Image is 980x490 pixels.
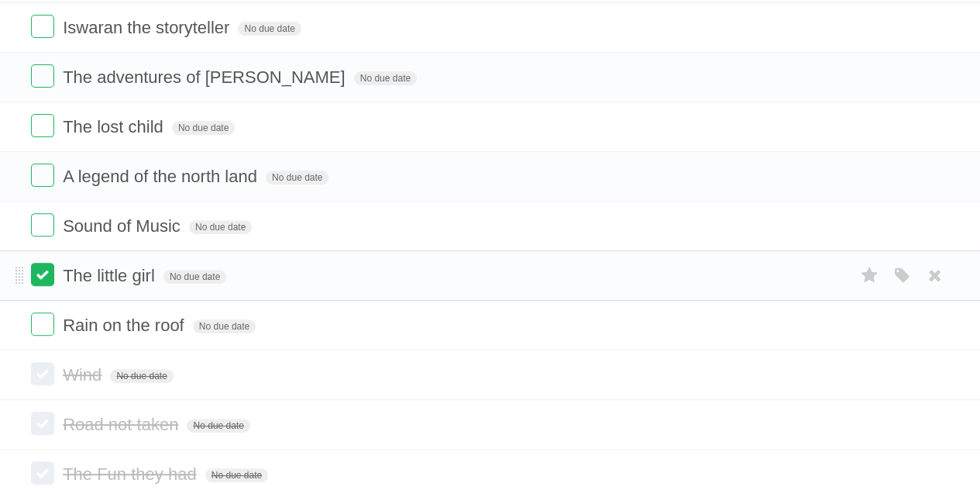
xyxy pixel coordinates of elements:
[31,263,54,286] label: Done
[266,171,328,185] span: No due date
[31,64,54,88] label: Done
[854,263,884,288] label: Star task
[31,362,54,385] label: Done
[63,67,349,87] span: The adventures of [PERSON_NAME]
[238,22,301,36] span: No due date
[193,319,256,333] span: No due date
[31,412,54,435] label: Done
[63,117,167,136] span: The lost child
[63,316,188,335] span: Rain on the roof
[187,419,249,433] span: No due date
[63,167,261,186] span: A legend of the north land
[172,121,235,135] span: No due date
[110,369,173,383] span: No due date
[189,220,252,234] span: No due date
[63,365,105,385] span: Wind
[31,213,54,236] label: Done
[31,114,54,137] label: Done
[205,468,268,482] span: No due date
[31,461,54,485] label: Done
[31,164,54,187] label: Done
[63,464,200,484] span: The Fun they had
[354,71,417,85] span: No due date
[63,216,184,236] span: Sound of Music
[63,415,182,434] span: Road not taken
[163,270,226,284] span: No due date
[63,266,159,285] span: The little girl
[63,18,233,37] span: Iswaran the storyteller
[31,312,54,336] label: Done
[31,15,54,38] label: Done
